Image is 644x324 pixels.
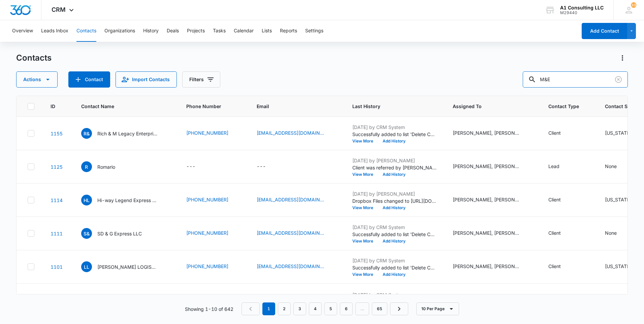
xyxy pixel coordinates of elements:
[97,130,158,137] p: Rich & M Legacy Enterprises LLC
[453,263,532,271] div: Assigned To - Arisa Sawyer, Israel Moreno, Jeannette Uribe, Laura Henry, Michelle Jackson, Quarte...
[12,20,33,42] button: Overview
[548,196,573,204] div: Contact Type - Client - Select to Edit Field
[605,263,631,270] div: [US_STATE]
[186,263,240,271] div: Phone Number - 9739682355 - Select to Edit Field
[81,195,92,205] span: HL
[560,5,604,10] div: account name
[257,229,336,237] div: Email - DevonGraham67@icloud.com - Select to Edit Field
[378,139,410,143] button: Add History
[186,163,207,171] div: Phone Number - - Select to Edit Field
[167,20,179,42] button: Deals
[605,129,643,137] div: Contact Status - New Jersey - Select to Edit Field
[617,53,628,63] button: Actions
[278,302,291,315] a: Page 2
[186,103,240,110] span: Phone Number
[548,229,561,236] div: Client
[352,264,437,271] p: Successfully added to list 'Delete Contact '.
[548,263,573,271] div: Contact Type - Client - Select to Edit Field
[257,196,324,203] a: [EMAIL_ADDRESS][DOMAIN_NAME]
[352,224,437,231] p: [DATE] by CRM System
[81,161,127,172] div: Contact Name - Romario - Select to Edit Field
[41,20,68,42] button: Leads Inbox
[305,20,323,42] button: Settings
[81,195,170,205] div: Contact Name - Hi-way Legend Express Corporation - Select to Edit Field
[185,305,233,313] p: Showing 1-10 of 642
[81,228,92,239] span: S&
[453,229,532,237] div: Assigned To - Arisa Sawyer, Israel Moreno, Jeannette Uribe, Laura Henry, Michelle Jackson, Quarte...
[352,139,378,143] button: View More
[416,302,459,315] button: 10 Per Page
[605,229,629,237] div: Contact Status - None - Select to Edit Field
[68,71,110,88] button: Add Contact
[548,129,561,136] div: Client
[548,163,572,171] div: Contact Type - Lead - Select to Edit Field
[81,228,154,239] div: Contact Name - SD & G Express LLC - Select to Edit Field
[186,163,195,171] div: ---
[81,103,160,110] span: Contact Name
[390,302,408,315] a: Next Page
[605,229,617,236] div: None
[280,20,297,42] button: Reports
[262,20,272,42] button: Lists
[257,263,324,270] a: [EMAIL_ADDRESS][DOMAIN_NAME]
[453,103,522,110] span: Assigned To
[548,263,561,270] div: Client
[631,2,636,8] span: 33
[548,196,561,203] div: Client
[81,128,92,139] span: R&
[453,129,532,137] div: Assigned To - Arisa Sawyer, Israel Moreno, Jeannette Uribe, Laura Henry, Michelle Jackson, Quarte...
[352,206,378,210] button: View More
[309,302,322,315] a: Page 4
[378,239,410,243] button: Add History
[582,23,627,39] button: Add Contact
[378,172,410,176] button: Add History
[548,129,573,137] div: Contact Type - Client - Select to Edit Field
[262,302,275,315] em: 1
[186,196,228,203] a: [PHONE_NUMBER]
[352,124,437,131] p: [DATE] by CRM System
[257,229,324,236] a: [EMAIL_ADDRESS][DOMAIN_NAME]
[605,163,617,170] div: None
[340,302,353,315] a: Page 6
[51,264,63,270] a: Navigate to contact details page for Lema LOGISTICS CORPORATION
[257,103,326,110] span: Email
[378,206,410,210] button: Add History
[16,53,52,63] h1: Contacts
[560,10,604,15] div: account id
[234,20,254,42] button: Calendar
[453,229,520,236] div: [PERSON_NAME], [PERSON_NAME], [PERSON_NAME], [PERSON_NAME], [PERSON_NAME], Quarterly Taxes, [PERS...
[352,197,437,204] p: Dropbox Files changed to [URL][DOMAIN_NAME].
[116,71,177,88] button: Import Contacts
[51,231,63,236] a: Navigate to contact details page for SD & G Express LLC
[352,239,378,243] button: View More
[104,20,135,42] button: Organizations
[76,20,96,42] button: Contacts
[372,302,387,315] a: Page 65
[16,71,58,88] button: Actions
[352,164,437,171] p: Client was referred by [PERSON_NAME] He wants to use a PA company to operate his business and a [...
[257,263,336,271] div: Email - lemajustin7@gmail.com - Select to Edit Field
[378,272,410,277] button: Add History
[186,229,228,236] a: [PHONE_NUMBER]
[631,2,636,8] div: notifications count
[613,74,624,85] button: Clear
[257,129,336,137] div: Email - richandmlegacy@gmail.com - Select to Edit Field
[605,103,639,110] span: Contact Status
[186,229,240,237] div: Phone Number - 2018880654 - Select to Edit Field
[352,231,437,238] p: Successfully added to list 'Delete Contact '.
[605,163,629,171] div: Contact Status - None - Select to Edit Field
[97,197,158,204] p: Hi-way Legend Express Corporation
[257,129,324,136] a: [EMAIL_ADDRESS][DOMAIN_NAME]
[51,131,63,136] a: Navigate to contact details page for Rich & M Legacy Enterprises LLC
[453,196,532,204] div: Assigned To - Arisa Sawyer, Israel Moreno, Jeannette Uribe, Laura Henry, Michelle Jackson, Quarte...
[605,129,631,136] div: [US_STATE]
[186,196,240,204] div: Phone Number - 9292314429 - Select to Edit Field
[51,103,55,110] span: ID
[186,263,228,270] a: [PHONE_NUMBER]
[352,291,437,298] p: [DATE] by CRM System
[605,196,643,204] div: Contact Status - New Jersey - Select to Edit Field
[352,131,437,138] p: Successfully added to list 'Delete Contact '.
[352,172,378,176] button: View More
[81,261,170,272] div: Contact Name - Lema LOGISTICS CORPORATION - Select to Edit Field
[81,261,92,272] span: LL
